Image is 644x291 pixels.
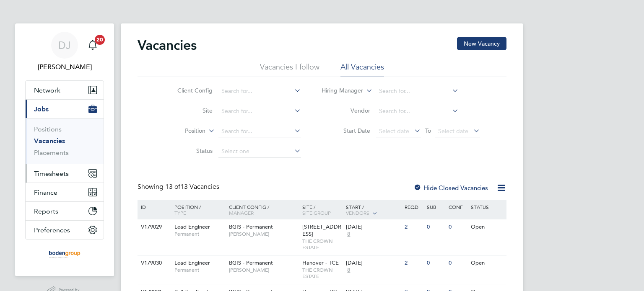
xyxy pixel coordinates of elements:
div: Open [469,255,505,271]
span: Hanover - TCE [302,259,339,266]
input: Select one [218,146,301,157]
input: Search for... [218,85,301,97]
div: Conf [447,200,468,214]
div: Site / [300,200,344,220]
span: BGIS - Permanent [229,259,273,266]
button: Network [26,81,104,99]
div: Showing [138,183,221,191]
span: Type [174,209,186,216]
span: BGIS - Permanent [229,223,273,230]
span: Lead Engineer [174,223,210,230]
span: 8 [346,267,351,274]
input: Search for... [376,106,459,117]
a: Go to home page [25,248,104,261]
li: All Vacancies [340,62,384,77]
span: 8 [346,231,351,238]
label: Hiring Manager [315,87,363,95]
div: 0 [425,255,447,271]
span: Network [34,86,60,94]
nav: Main navigation [15,23,114,276]
label: Client Config [164,87,213,94]
span: Select date [379,127,409,135]
div: V179029 [139,219,168,235]
span: Site Group [302,209,331,216]
span: Permanent [174,267,225,273]
span: Lead Engineer [174,259,210,266]
input: Search for... [376,85,459,97]
div: [DATE] [346,224,400,231]
span: Select date [438,127,468,135]
span: 20 [95,35,105,45]
h2: Vacancies [138,37,197,54]
button: Finance [26,183,104,201]
label: Status [164,147,213,155]
a: 20 [84,32,101,59]
label: Start Date [322,127,370,134]
a: Placements [34,149,69,157]
a: Positions [34,125,62,133]
span: Daria Joyce [25,62,104,72]
div: [DATE] [346,260,400,267]
div: Jobs [26,118,104,164]
label: Vendor [322,107,370,114]
div: Position / [168,200,227,220]
span: Permanent [174,231,225,237]
label: Position [157,127,205,135]
li: Vacancies I follow [260,62,319,77]
span: To [423,125,434,136]
span: [STREET_ADDRESS] [302,223,341,237]
span: Preferences [34,226,70,234]
button: Jobs [26,100,104,118]
button: Reports [26,202,104,220]
div: 0 [425,219,447,235]
label: Hide Closed Vacancies [413,184,488,192]
span: Manager [229,209,254,216]
img: boden-group-logo-retina.png [46,248,83,261]
label: Site [164,107,213,114]
span: [PERSON_NAME] [229,267,298,273]
span: THE CROWN ESTATE [302,267,342,280]
div: Open [469,219,505,235]
div: Client Config / [227,200,300,220]
a: Vacancies [34,137,65,145]
span: 13 of [165,183,180,191]
div: Start / [344,200,402,221]
div: ID [139,200,168,214]
div: 0 [447,255,468,271]
span: DJ [58,40,71,51]
span: 13 Vacancies [165,183,219,191]
span: THE CROWN ESTATE [302,238,342,251]
span: Vendors [346,209,369,216]
button: New Vacancy [457,37,506,50]
div: Sub [425,200,447,214]
a: DJ[PERSON_NAME] [25,32,104,72]
div: Reqd [402,200,424,214]
div: 0 [447,219,468,235]
div: 2 [402,219,424,235]
span: Finance [34,188,57,196]
div: V179030 [139,255,168,271]
span: Jobs [34,105,49,113]
span: [PERSON_NAME] [229,231,298,237]
div: 2 [402,255,424,271]
input: Search for... [218,126,301,137]
input: Search for... [218,106,301,117]
div: Status [469,200,505,214]
button: Timesheets [26,164,104,183]
span: Reports [34,207,58,215]
span: Timesheets [34,170,69,178]
button: Preferences [26,221,104,239]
